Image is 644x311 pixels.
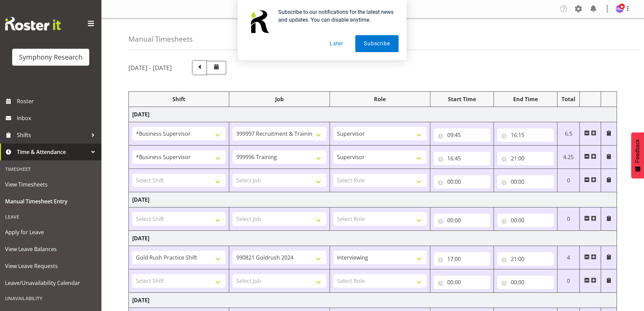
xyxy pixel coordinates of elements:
[497,214,554,227] input: Click to select...
[129,192,617,207] td: [DATE]
[434,152,490,165] input: Click to select...
[129,231,617,246] td: [DATE]
[17,147,88,157] span: Time & Attendance
[129,107,617,122] td: [DATE]
[434,214,490,227] input: Click to select...
[497,275,554,289] input: Click to select...
[5,244,96,254] span: View Leave Balances
[2,210,100,224] div: Leave
[17,96,98,106] span: Roster
[246,8,273,35] img: notification icon
[635,139,641,163] span: Feedback
[434,175,490,188] input: Click to select...
[321,35,352,52] button: Later
[497,128,554,142] input: Click to select...
[631,132,644,178] button: Feedback - Show survey
[557,246,580,269] td: 4
[128,64,172,71] h5: [DATE] - [DATE]
[557,122,580,146] td: 6.5
[2,291,100,305] div: Unavailability
[2,176,100,193] a: View Timesheets
[273,8,399,24] div: Subscribe to our notifications for the latest news and updates. You can disable anytime.
[434,128,490,142] input: Click to select...
[497,152,554,165] input: Click to select...
[434,275,490,289] input: Click to select...
[129,293,617,308] td: [DATE]
[5,179,96,190] span: View Timesheets
[561,95,576,103] div: Total
[557,169,580,192] td: 0
[2,258,100,274] a: View Leave Requests
[2,162,100,176] div: Timesheet
[2,193,100,210] a: Manual Timesheet Entry
[2,241,100,258] a: View Leave Balances
[2,274,100,291] a: Leave/Unavailability Calendar
[497,252,554,266] input: Click to select...
[132,95,225,103] div: Shift
[5,278,96,288] span: Leave/Unavailability Calendar
[17,113,98,123] span: Inbox
[557,146,580,169] td: 4.25
[5,261,96,271] span: View Leave Requests
[17,130,88,140] span: Shifts
[557,207,580,231] td: 0
[355,35,398,52] button: Subscribe
[497,175,554,188] input: Click to select...
[2,224,100,241] a: Apply for Leave
[333,95,427,103] div: Role
[5,227,96,237] span: Apply for Leave
[434,95,490,103] div: Start Time
[497,95,554,103] div: End Time
[233,95,326,103] div: Job
[557,269,580,293] td: 0
[5,196,96,206] span: Manual Timesheet Entry
[434,252,490,266] input: Click to select...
